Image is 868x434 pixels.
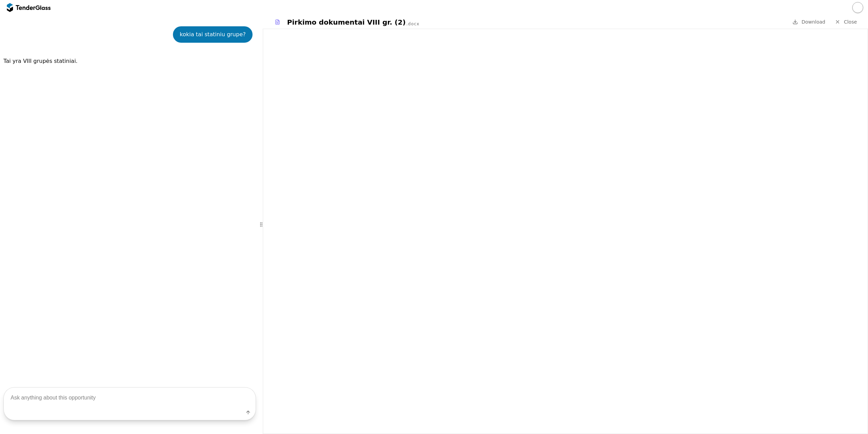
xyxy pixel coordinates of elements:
span: Download [801,19,825,25]
div: kokia tai statiniu grupe? [180,30,246,39]
div: .docx [406,21,419,27]
a: Close [831,18,861,26]
p: Tai yra VIII grupės statiniai. [3,56,256,66]
span: Close [844,19,857,25]
a: Download [790,18,827,26]
div: Pirkimo dokumentai VIII gr. (2) [287,17,406,27]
